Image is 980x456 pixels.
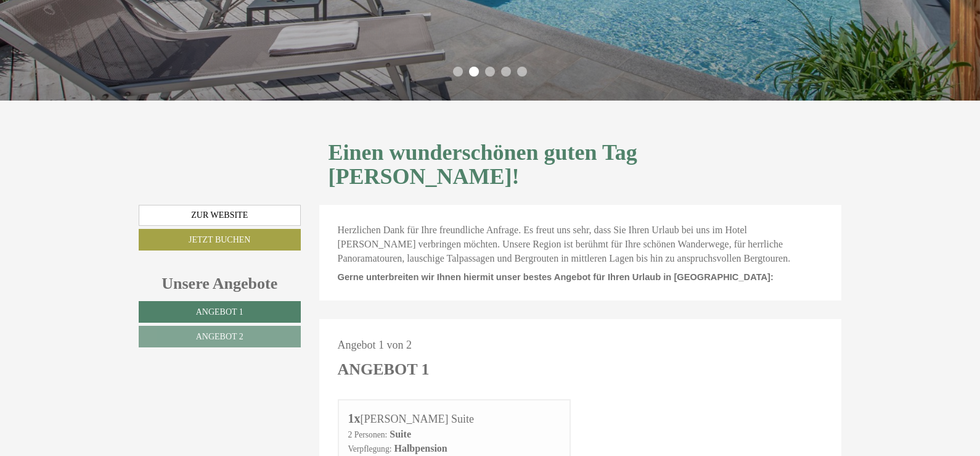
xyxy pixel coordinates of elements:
[338,358,430,381] div: Angebot 1
[196,332,243,341] span: Angebot 2
[196,307,243,317] span: Angebot 1
[139,205,301,226] a: Zur Website
[348,410,561,428] div: [PERSON_NAME] Suite
[139,229,301,251] a: Jetzt buchen
[338,339,412,351] span: Angebot 1 von 2
[348,444,392,454] small: Verpflegung:
[348,412,361,425] b: 1x
[338,223,823,266] p: Herzlichen Dank für Ihre freundliche Anfrage. Es freut uns sehr, dass Sie Ihren Urlaub bei uns im...
[338,272,774,282] span: Gerne unterbreiten wir Ihnen hiermit unser bestes Angebot für Ihren Urlaub in [GEOGRAPHIC_DATA]:
[329,141,833,189] h1: Einen wunderschönen guten Tag [PERSON_NAME]!
[394,443,447,454] b: Halbpension
[139,272,301,295] div: Unsere Angebote
[390,429,411,439] b: Suite
[348,430,388,439] small: 2 Personen:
